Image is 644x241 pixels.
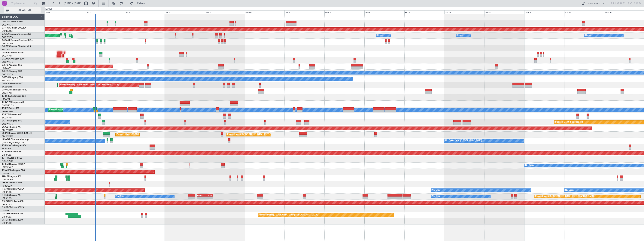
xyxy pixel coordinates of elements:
[444,10,484,14] div: Sat 11
[2,219,10,221] span: CS-DTR
[85,10,125,14] div: Thu 2
[2,23,13,26] a: EGGW/LTN
[2,169,25,172] a: T7-AJIChallenger 604
[2,83,11,85] span: G-ENRG
[2,52,23,54] a: G-SIRSCitation Excel
[565,188,574,193] div: No Crew
[324,10,364,14] div: Wed 8
[2,135,13,138] a: EDLW/DTM
[2,120,10,122] span: LX-TRO
[2,89,27,91] a: G-VNORChallenger 650
[284,10,324,14] div: Tue 7
[2,110,13,113] a: VHHH/HKG
[2,163,25,165] a: T7-EMIHawker 900XP
[2,33,33,35] a: G-GAALCessna Citation XLS+
[2,185,12,187] a: FCBB/BZV
[2,197,12,200] a: LFPB/LBG
[2,114,10,116] span: T7-LZZI
[535,194,594,199] div: Planned Maint [GEOGRAPHIC_DATA] ([GEOGRAPHIC_DATA])
[2,188,24,190] a: F-GPNJFalcon 900EX
[60,82,119,88] div: Planned Maint [GEOGRAPHIC_DATA] ([GEOGRAPHIC_DATA])
[2,76,11,79] span: G-KGKG
[2,120,22,122] a: LX-TROLegacy 650
[2,95,10,97] span: T7-BRE
[2,104,14,107] a: DNMM/LOS
[377,33,383,38] div: Owner
[116,194,124,199] div: No Crew
[2,157,22,159] a: T7-TRXGlobal 6500
[579,0,607,6] button: Quick Links
[2,175,21,178] a: 9H-LPZLegacy 500
[2,145,26,147] a: T7-DYNChallenger 604
[2,157,10,159] span: T7-TRX
[227,132,286,137] div: Planned Maint [GEOGRAPHIC_DATA] ([GEOGRAPHIC_DATA])
[524,10,564,14] div: Mon 13
[2,45,10,48] span: G-LEAX
[2,215,12,218] a: LFPB/LBG
[2,116,12,119] a: EGLF/FAB
[2,222,12,224] a: LFPB/LBG
[2,178,13,181] a: LFMD/CEQ
[2,48,13,51] a: EGGW/LTN
[555,119,583,125] div: Planned Maint Riga (Riga Intl)
[2,39,11,41] span: G-GARE
[2,123,13,125] a: EGGW/LTN
[70,33,92,38] div: AOG Maint Dusseldorf
[2,132,32,134] a: LX-INBFalcon 900EX EASy II
[2,64,22,66] a: G-SPCYLegacy 650
[2,64,10,66] span: G-SPCY
[2,194,20,196] a: F-HECDFalcon 7X
[2,36,13,39] a: EGGW/LTN
[2,188,10,190] span: F-GPNJ
[2,45,31,48] a: G-LEAXCessna Citation XLS
[2,126,20,128] a: LX-GBHFalcon 7X
[2,42,13,45] a: EGNR/CEG
[2,219,23,221] a: CS-DTRFalcon 2000
[2,30,13,32] a: UUMO/OSF
[10,9,40,12] span: All Aircraft
[2,33,11,35] span: G-GAAL
[205,10,245,14] div: Sun 5
[2,79,13,82] a: EGGW/LTN
[2,138,29,141] a: LX-AOACitation Mustang
[2,160,13,163] a: DGAA/ACC
[484,10,524,14] div: Sun 12
[2,191,12,194] a: LFPB/LBG
[2,145,10,147] span: T7-DYN
[2,58,11,60] span: G-JAGA
[2,200,23,203] a: CS-DOUGlobal 6500
[2,70,10,72] span: G-LEGC
[2,52,9,54] span: G-SIRS
[564,10,604,14] div: Tue 14
[125,10,165,14] div: Fri 3
[2,61,13,63] a: EGGW/LTN
[2,58,24,60] a: G-JAGAPhenom 300
[2,194,10,196] span: F-HECD
[45,8,52,11] div: [DATE]
[49,107,108,113] div: Planned Maint [GEOGRAPHIC_DATA] ([GEOGRAPHIC_DATA])
[2,151,11,153] span: T7-EAGL
[2,101,12,103] span: T7-N1960
[2,175,9,178] span: 9H-LPZ
[2,107,8,110] span: T7-FFI
[2,73,13,76] a: EGGW/LTN
[2,27,11,29] span: G-YFOX
[585,33,591,38] div: Owner
[2,172,14,175] a: DNMM/LOS
[2,98,10,101] a: LTBA/ISL
[165,10,205,14] div: Sat 4
[525,163,534,168] div: No Crew
[404,10,444,14] div: Fri 10
[64,2,81,5] span: [DATE] - [DATE]
[2,83,23,85] a: G-ENRGPraetor 600
[197,194,205,197] div: HEGN
[2,147,11,150] a: EVRA/RIX
[2,132,9,134] span: LX-INB
[2,154,12,156] a: LFPB/LBG
[2,206,24,209] a: CS-RRCFalcon 900LX
[2,203,12,206] a: LFPB/LBG
[2,213,10,215] span: CS-JHH
[2,213,23,215] a: CS-JHHGlobal 6000
[2,129,13,132] a: EDLW/DTM
[432,188,441,193] div: No Crew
